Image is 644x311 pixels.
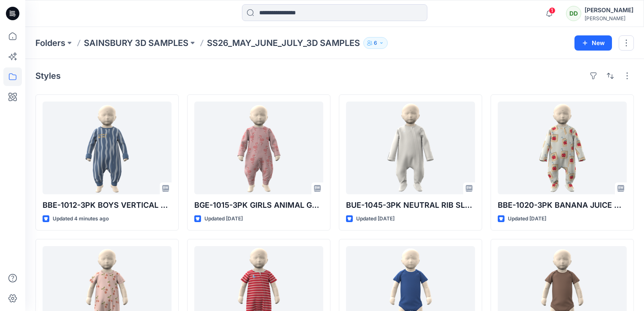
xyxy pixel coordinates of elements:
[204,214,243,223] p: Updated [DATE]
[374,38,377,48] p: 6
[549,7,555,14] span: 1
[35,37,65,49] a: Folders
[346,199,475,211] p: BUE-1045-3PK NEUTRAL RIB SLEEPSUIT
[356,214,394,223] p: Updated [DATE]
[35,71,61,81] h4: Styles
[508,214,546,223] p: Updated [DATE]
[585,5,633,15] div: [PERSON_NAME]
[207,37,360,49] p: SS26_MAY_JUNE_JULY_3D SAMPLES
[498,199,627,211] p: BBE-1020-3PK BANANA JUICE MILK ZIP THRU SLEEPSUIT
[43,102,172,194] a: BBE-1012-3PK BOYS VERTICAL STRIPE SUMMER VIBES GWM ZIP THRU SLEEPSUIT
[84,37,188,49] a: SAINSBURY 3D SAMPLES
[498,102,627,194] a: BBE-1020-3PK BANANA JUICE MILK ZIP THRU SLEEPSUIT
[53,214,109,223] p: Updated 4 minutes ago
[43,199,172,211] p: BBE-1012-3PK BOYS VERTICAL STRIPE SUMMER VIBES GWM ZIP THRU SLEEPSUIT
[194,199,323,211] p: BGE-1015-3PK GIRLS ANIMAL GWM SLEEPSUIT-COMMENT 01
[194,102,323,194] a: BGE-1015-3PK GIRLS ANIMAL GWM SLEEPSUIT-COMMENT 01
[363,37,388,49] button: 6
[585,15,633,21] div: [PERSON_NAME]
[574,35,612,51] button: New
[566,6,581,21] div: DD
[346,102,475,194] a: BUE-1045-3PK NEUTRAL RIB SLEEPSUIT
